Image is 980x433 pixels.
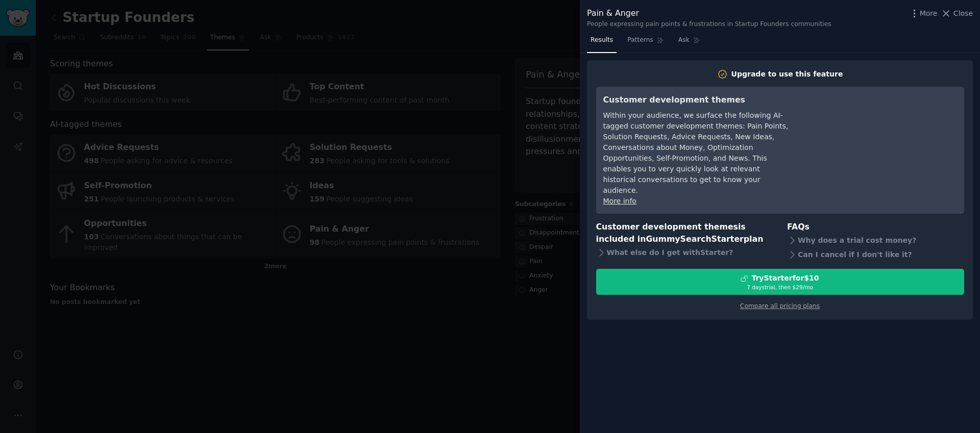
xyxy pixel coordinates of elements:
[751,273,819,284] div: Try Starter for $10
[587,7,831,20] div: Pain & Anger
[624,32,667,53] a: Patterns
[920,8,938,19] span: More
[603,94,790,107] h3: Customer development themes
[953,8,973,19] span: Close
[675,32,704,53] a: Ask
[787,247,964,262] div: Can I cancel if I don't like it?
[603,197,636,205] a: More info
[804,94,957,170] iframe: YouTube video player
[646,234,743,244] span: GummySearch Starter
[731,69,843,80] div: Upgrade to use this feature
[596,221,773,246] h3: Customer development themes is included in plan
[909,8,938,19] button: More
[787,221,964,234] h3: FAQs
[603,110,790,196] div: Within your audience, we surface the following AI-tagged customer development themes: Pain Points...
[627,36,653,45] span: Patterns
[596,269,964,295] button: TryStarterfor$107 daystrial, then $29/mo
[787,233,964,247] div: Why does a trial cost money?
[587,20,831,29] div: People expressing pain points & frustrations in Startup Founders communities
[740,302,820,310] a: Compare all pricing plans
[596,246,773,260] div: What else do I get with Starter ?
[587,32,617,53] a: Results
[597,284,964,291] div: 7 days trial, then $ 29 /mo
[591,36,613,45] span: Results
[941,8,973,19] button: Close
[678,36,690,45] span: Ask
